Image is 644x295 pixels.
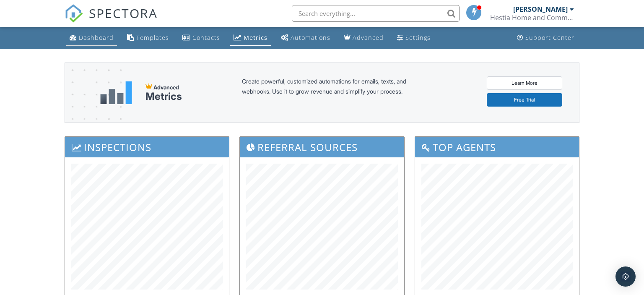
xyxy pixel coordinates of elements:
h3: Top Agents [415,137,579,157]
div: Settings [405,34,431,42]
span: Advanced [153,84,179,91]
div: Contacts [192,34,220,42]
input: Search everything... [292,5,460,22]
a: SPECTORA [65,11,158,29]
a: Dashboard [66,30,117,46]
a: Contacts [179,30,223,46]
a: Advanced [340,30,387,46]
div: Dashboard [79,34,114,42]
div: Metrics [244,34,267,42]
div: Open Intercom Messenger [615,266,636,287]
span: SPECTORA [89,4,158,22]
div: Hestia Home and Commercial Inspections [490,13,574,22]
div: Support Center [525,34,574,42]
h3: Referral Sources [240,137,404,157]
div: Advanced [353,34,384,42]
img: metrics-aadfce2e17a16c02574e7fc40e4d6b8174baaf19895a402c862ea781aae8ef5b.svg [100,81,132,104]
img: advanced-banner-bg-f6ff0eecfa0ee76150a1dea9fec4b49f333892f74bc19f1b897a312d7a1b2ff3.png [65,63,122,156]
a: Templates [124,30,172,46]
div: Automations [291,34,330,42]
a: Support Center [514,30,578,46]
div: [PERSON_NAME] [513,5,568,13]
img: The Best Home Inspection Software - Spectora [65,4,83,23]
div: Templates [136,34,169,42]
div: Metrics [145,91,182,102]
h3: Inspections [65,137,229,157]
div: Create powerful, customized automations for emails, texts, and webhooks. Use it to grow revenue a... [242,76,426,109]
a: Settings [394,30,434,46]
a: Free Trial [487,93,562,107]
a: Learn More [487,76,562,90]
a: Metrics [230,30,271,46]
a: Automations (Basic) [278,30,334,46]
